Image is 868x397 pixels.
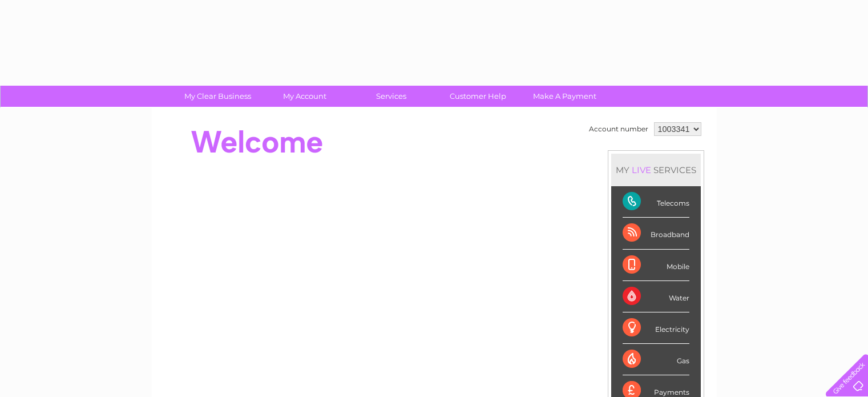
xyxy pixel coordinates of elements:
td: Account number [586,119,651,139]
a: My Clear Business [171,86,265,107]
a: Services [344,86,438,107]
div: Gas [623,344,689,375]
a: Customer Help [431,86,525,107]
div: Mobile [623,250,689,281]
div: MY SERVICES [611,154,701,186]
div: Electricity [623,312,689,344]
div: Broadband [623,218,689,249]
a: Make A Payment [518,86,612,107]
a: My Account [257,86,352,107]
div: Telecoms [623,186,689,218]
div: Water [623,281,689,312]
div: LIVE [629,165,653,175]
